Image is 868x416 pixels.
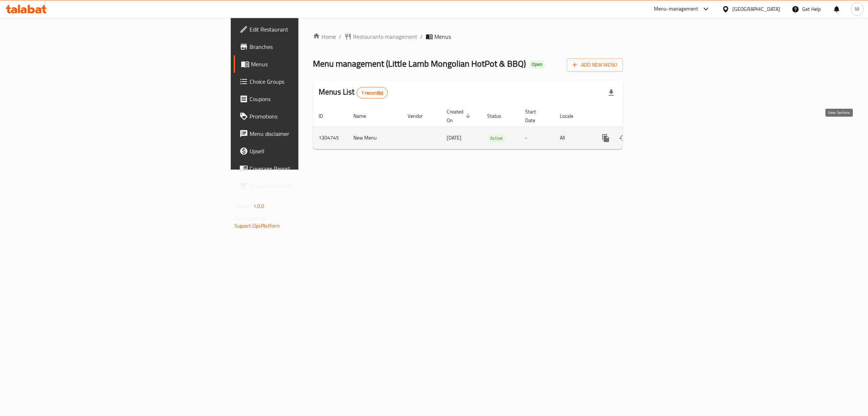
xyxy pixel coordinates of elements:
[357,87,388,99] div: Total records count
[420,32,423,41] li: /
[234,21,376,38] a: Edit Restaurant
[654,5,698,13] div: Menu-management
[234,214,268,223] span: Get support on:
[554,127,591,149] td: All
[234,55,376,73] a: Menus
[250,112,370,121] span: Promotions
[253,201,264,211] span: 1.0.0
[560,112,583,120] span: Locale
[234,38,376,55] a: Branches
[567,58,623,72] button: Add New Menu
[519,127,554,149] td: -
[234,125,376,142] a: Menu disclaimer
[573,61,617,70] span: Add New Menu
[319,87,388,99] h2: Menus List
[250,77,370,86] span: Choice Groups
[234,177,376,195] a: Grocery Checklist
[487,134,506,142] span: Active
[250,42,370,51] span: Branches
[234,160,376,177] a: Coverage Report
[313,105,672,149] table: enhanced table
[855,5,859,13] span: M
[250,25,370,34] span: Edit Restaurant
[597,129,614,147] button: more
[529,61,545,67] span: Open
[234,108,376,125] a: Promotions
[313,55,526,72] span: Menu management ( Little Lamb Mongolian HotPot & BBQ )
[234,221,280,230] a: Support.OpsPlatform
[250,95,370,103] span: Coupons
[353,32,417,41] span: Restaurants management
[234,90,376,108] a: Coupons
[603,84,620,101] div: Export file
[344,32,417,41] a: Restaurants management
[250,147,370,155] span: Upsell
[353,112,375,120] span: Name
[408,112,432,120] span: Vendor
[234,73,376,90] a: Choice Groups
[434,32,451,41] span: Menus
[529,60,545,69] div: Open
[234,142,376,160] a: Upsell
[319,112,332,120] span: ID
[357,90,388,96] span: 1 record(s)
[487,112,511,120] span: Status
[447,133,461,142] span: [DATE]
[313,32,623,41] nav: breadcrumb
[525,107,545,125] span: Start Date
[250,182,370,190] span: Grocery Checklist
[251,60,370,68] span: Menus
[234,201,252,211] span: Version:
[614,129,632,147] button: Change Status
[591,105,672,127] th: Actions
[250,129,370,138] span: Menu disclaimer
[447,107,473,125] span: Created On
[250,164,370,173] span: Coverage Report
[732,5,780,13] div: [GEOGRAPHIC_DATA]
